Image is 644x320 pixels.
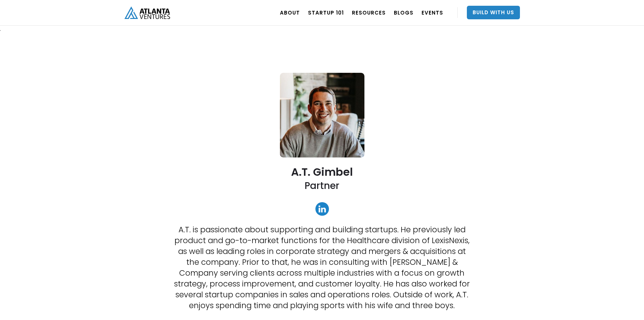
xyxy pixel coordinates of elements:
[352,3,386,22] a: RESOURCES
[171,224,472,311] p: A.T. is passionate about supporting and building startups. He previously led product and go-to-ma...
[305,179,339,192] h2: Partner
[467,6,520,19] a: Build With Us
[394,3,413,22] a: BLOGS
[422,3,443,22] a: EVENTS
[280,3,300,22] a: ABOUT
[291,166,353,178] h2: A.T. Gimbel
[308,3,344,22] a: Startup 101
